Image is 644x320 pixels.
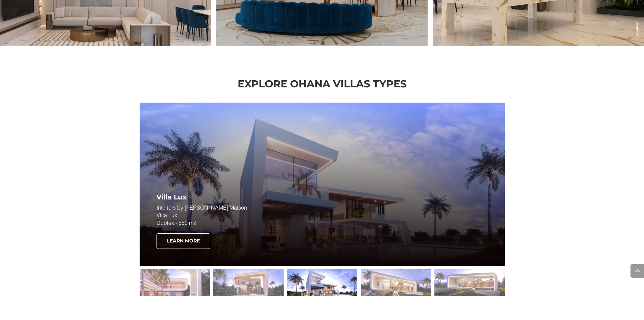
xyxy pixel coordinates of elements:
[157,204,323,227] p: Interiors by [PERSON_NAME] Maison
[157,219,196,226] span: Duplex - 550 m2
[157,194,323,204] h3: Villa Lux
[140,79,505,92] h2: Explore Ohana Villas Types
[157,212,177,218] span: Villa Lux
[157,233,210,249] a: Learn More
